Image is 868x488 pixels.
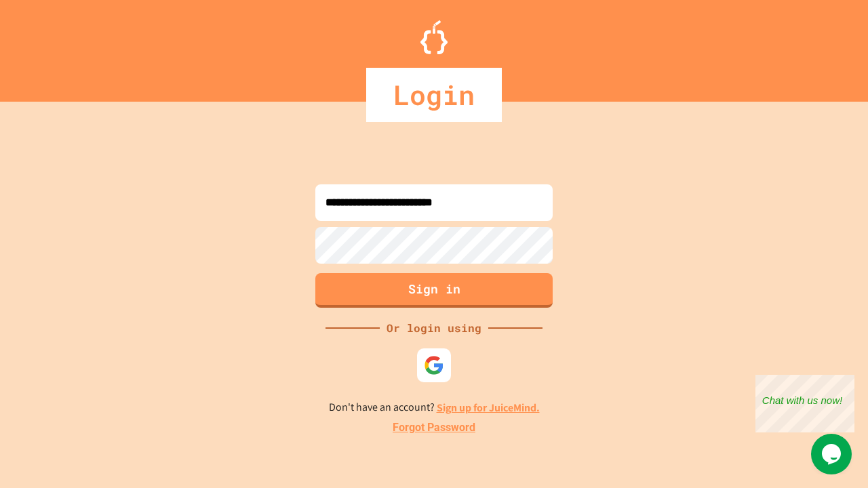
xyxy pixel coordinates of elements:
button: Sign in [315,273,553,308]
img: Logo.svg [420,20,448,54]
div: Or login using [380,320,488,336]
a: Sign up for JuiceMind. [437,401,540,415]
img: google-icon.svg [424,355,444,375]
a: Forgot Password [393,420,475,436]
iframe: chat widget [811,434,854,474]
iframe: chat widget [755,375,854,432]
p: Don't have an account? [329,399,540,416]
div: Login [366,68,502,122]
